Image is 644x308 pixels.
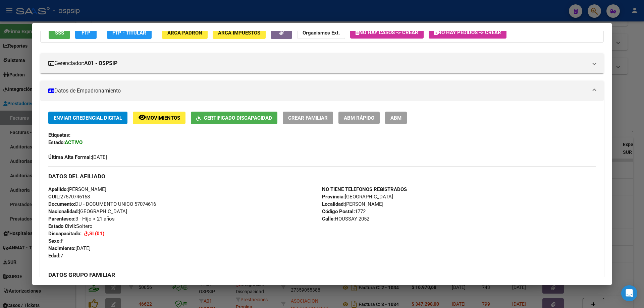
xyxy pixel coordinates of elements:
[322,201,345,207] strong: Localidad:
[48,194,60,200] strong: CUIL:
[48,231,82,237] strong: Discapacitado:
[621,285,637,301] div: Open Intercom Messenger
[429,26,506,39] button: No hay Pedidos -> Crear
[48,186,68,192] strong: Apellido:
[322,208,355,214] strong: Código Postal:
[48,245,91,251] span: [DATE]
[54,115,122,121] span: Enviar Credencial Digital
[390,115,401,121] span: ABM
[322,208,366,214] span: 1772
[303,30,340,36] strong: Organismos Ext.
[338,112,380,124] button: ABM Rápido
[48,216,115,222] span: 3 - Hijo < 21 años
[344,115,374,121] span: ABM Rápido
[48,208,79,214] strong: Nacionalidad:
[322,194,393,200] span: [GEOGRAPHIC_DATA]
[322,186,407,192] strong: NO TIENE TELEFONOS REGISTRADOS
[48,112,127,124] button: Enviar Credencial Digital
[297,26,345,39] button: Organismos Ext.
[48,139,65,145] strong: Estado:
[48,238,63,244] span: F
[112,30,146,36] span: FTP - Titular
[48,154,107,160] span: [DATE]
[133,112,185,124] button: Movimientos
[48,87,588,95] mat-panel-title: Datos de Empadronamiento
[48,271,596,279] h3: DATOS GRUPO FAMILIAR
[48,201,75,207] strong: Documento:
[75,26,97,39] button: FTP
[65,139,83,145] strong: ACTIVO
[283,112,333,124] button: Crear Familiar
[350,26,424,39] button: No hay casos -> Crear
[48,154,92,160] strong: Última Alta Formal:
[48,132,70,138] strong: Etiquetas:
[48,223,76,229] strong: Estado Civil:
[322,194,345,200] strong: Provincia:
[49,26,70,39] button: SSS
[213,26,266,39] button: ARCA Impuestos
[40,53,604,73] mat-expansion-panel-header: Gerenciador:A01 - OSPSIP
[322,216,369,222] span: HOUSSAY 2052
[191,112,277,124] button: Certificado Discapacidad
[167,30,202,36] span: ARCA Padrón
[107,26,152,39] button: FTP - Titular
[218,30,260,36] span: ARCA Impuestos
[48,238,61,244] strong: Sexo:
[162,26,208,39] button: ARCA Padrón
[204,115,272,121] span: Certificado Discapacidad
[48,216,75,222] strong: Parentesco:
[288,115,328,121] span: Crear Familiar
[48,253,63,259] span: 7
[48,59,588,67] mat-panel-title: Gerenciador:
[40,81,604,101] mat-expansion-panel-header: Datos de Empadronamiento
[48,173,596,180] h3: DATOS DEL AFILIADO
[89,231,104,237] strong: SI (01)
[146,115,180,121] span: Movimientos
[48,201,156,207] span: DU - DOCUMENTO UNICO 57074616
[356,29,418,36] span: No hay casos -> Crear
[48,208,127,214] span: [GEOGRAPHIC_DATA]
[48,194,90,200] span: 27570746168
[434,29,501,36] span: No hay Pedidos -> Crear
[48,253,60,259] strong: Edad:
[55,30,64,36] span: SSS
[385,112,407,124] button: ABM
[82,30,91,36] span: FTP
[48,186,106,192] span: [PERSON_NAME]
[138,113,146,121] mat-icon: remove_red_eye
[84,59,117,67] strong: A01 - OSPSIP
[48,245,75,251] strong: Nacimiento:
[322,201,383,207] span: [PERSON_NAME]
[322,216,335,222] strong: Calle:
[48,223,93,229] span: Soltero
